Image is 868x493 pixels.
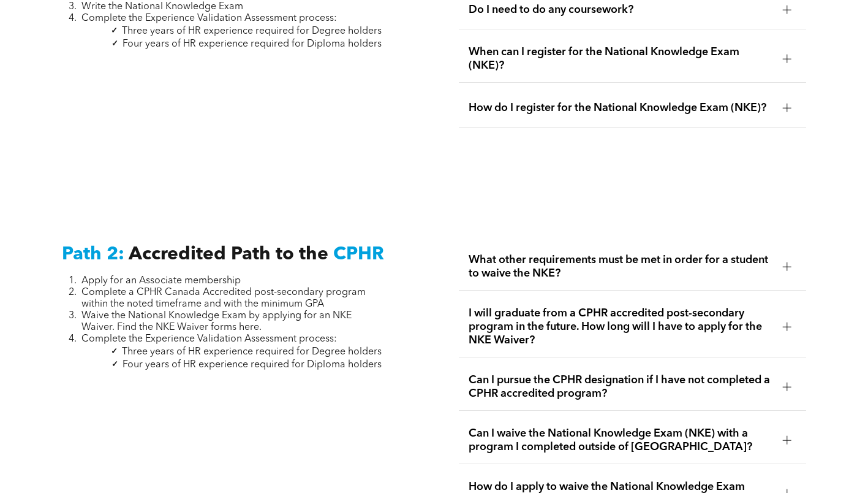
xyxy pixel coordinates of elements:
span: Three years of HR experience required for Degree holders [122,347,382,357]
span: Complete a CPHR Canada Accredited post-secondary program within the noted timeframe and with the ... [81,288,366,309]
span: Do I need to do any coursework? [469,3,773,17]
span: Complete the Experience Validation Assessment process: [81,334,337,344]
span: Can I pursue the CPHR designation if I have not completed a CPHR accredited program? [469,373,773,400]
span: Apply for an Associate membership [81,276,241,286]
span: Waive the National Knowledge Exam by applying for an NKE Waiver. Find the NKE Waiver forms here. [81,311,352,332]
span: Complete the Experience Validation Assessment process: [81,13,337,23]
span: When can I register for the National Knowledge Exam (NKE)? [469,45,773,72]
span: I will graduate from a CPHR accredited post-secondary program in the future. How long will I have... [469,307,773,347]
span: CPHR [333,245,384,264]
span: Write the National Knowledge Exam [81,2,243,12]
span: Can I waive the National Knowledge Exam (NKE) with a program I completed outside of [GEOGRAPHIC_D... [469,427,773,454]
span: Accredited Path to the [129,245,328,264]
span: Path 2: [62,245,124,264]
span: Three years of HR experience required for Degree holders [122,26,382,36]
span: Four years of HR experience required for Diploma holders [123,39,382,49]
span: Four years of HR experience required for Diploma holders [123,360,382,370]
span: How do I register for the National Knowledge Exam (NKE)? [469,101,773,115]
span: What other requirements must be met in order for a student to waive the NKE? [469,253,773,280]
